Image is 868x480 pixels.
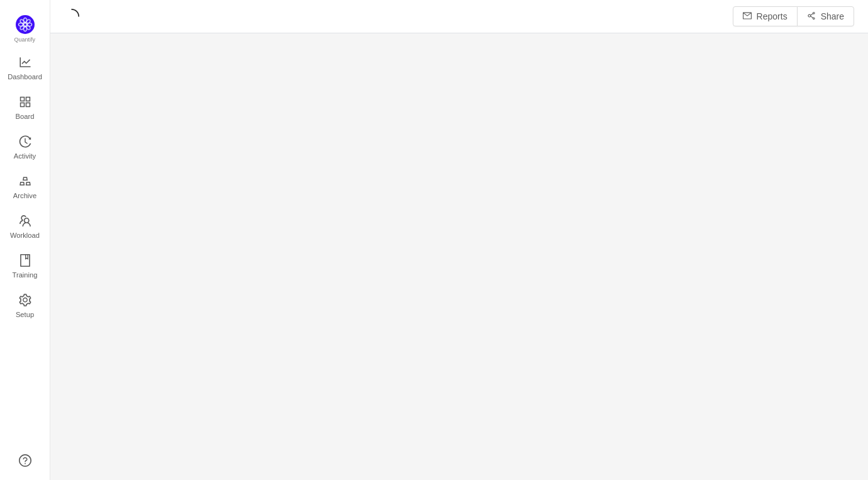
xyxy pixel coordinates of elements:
button: icon: mailReports [733,6,798,26]
a: Activity [19,136,31,161]
span: Dashboard [8,64,42,89]
i: icon: team [19,215,31,227]
img: Quantify [16,15,35,34]
span: Board [16,104,35,129]
i: icon: loading [64,9,79,24]
a: Training [19,255,31,280]
a: icon: question-circle [19,454,31,467]
span: Archive [13,183,36,208]
span: Training [12,262,37,287]
i: icon: line-chart [19,56,31,69]
button: icon: share-altShare [797,6,854,26]
i: icon: appstore [19,96,31,108]
a: Workload [19,215,31,240]
a: Board [19,96,31,121]
i: icon: setting [19,294,31,306]
i: icon: book [19,254,31,267]
span: Setup [16,302,34,327]
a: Archive [19,176,31,201]
i: icon: gold [19,175,31,187]
i: icon: history [19,135,31,148]
span: Activity [14,143,36,169]
a: Setup [19,294,31,320]
a: Dashboard [19,57,31,82]
span: Workload [10,223,40,248]
span: Quantify [14,36,36,43]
